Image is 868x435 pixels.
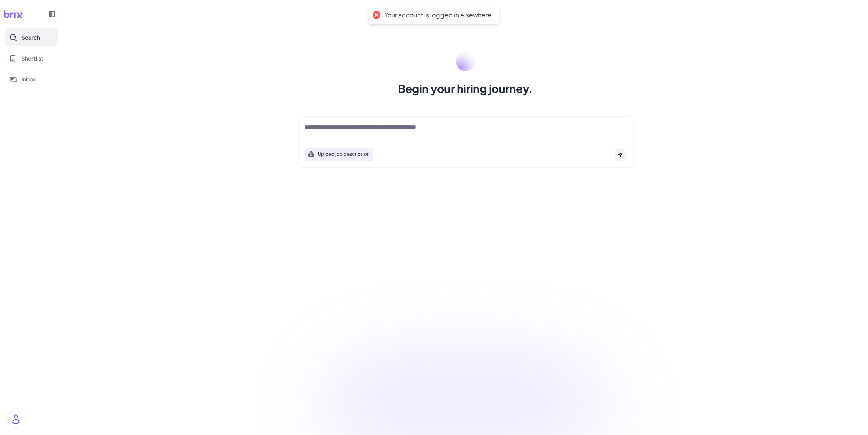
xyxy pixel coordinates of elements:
button: Inbox [5,70,58,88]
span: Shortlist [21,54,43,62]
button: Search [5,28,58,46]
span: Inbox [21,75,36,83]
span: Search [21,33,40,42]
h1: Begin your hiring journey. [398,81,533,96]
div: Your account is logged in elsewhere [384,11,492,19]
button: Search using job description [305,148,373,161]
button: Shortlist [5,49,58,67]
img: user_logo.png [7,410,25,428]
